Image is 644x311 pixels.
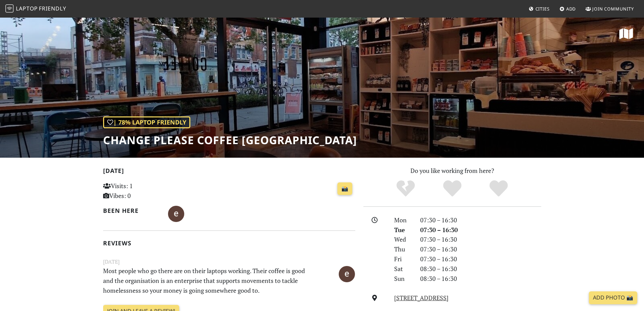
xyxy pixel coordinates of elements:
[583,3,637,15] a: Join Community
[390,235,416,244] div: Wed
[475,179,522,198] div: Definitely!
[390,274,416,284] div: Sun
[363,166,541,176] p: Do you like working from here?
[339,269,355,277] span: elizabeth
[390,215,416,225] div: Mon
[416,274,545,284] div: 08:30 – 16:30
[416,264,545,274] div: 08:30 – 16:30
[39,5,66,12] span: Friendly
[535,6,550,12] span: Cities
[390,264,416,274] div: Sat
[103,207,160,214] h2: Been here
[416,225,545,235] div: 07:30 – 16:30
[416,215,545,225] div: 07:30 – 16:30
[566,6,576,12] span: Add
[390,244,416,254] div: Thu
[168,206,184,222] img: 5706-elizabeth.jpg
[416,235,545,244] div: 07:30 – 16:30
[337,182,352,195] a: 📸
[390,254,416,264] div: Fri
[5,3,66,15] a: LaptopFriendly LaptopFriendly
[99,258,359,266] small: [DATE]
[589,291,637,304] a: Add Photo 📸
[429,179,476,198] div: Yes
[103,181,182,201] p: Visits: 1 Vibes: 0
[339,266,355,282] img: 5706-elizabeth.jpg
[382,179,429,198] div: No
[103,167,355,177] h2: [DATE]
[592,6,634,12] span: Join Community
[394,294,449,302] a: [STREET_ADDRESS]
[99,266,316,295] p: Most people who go there are on their laptops working. Their coffee is good and the organisation ...
[416,244,545,254] div: 07:30 – 16:30
[390,225,416,235] div: Tue
[557,3,579,15] a: Add
[103,134,357,147] h1: Change Please Coffee [GEOGRAPHIC_DATA]
[168,209,184,217] span: elizabeth
[526,3,552,15] a: Cities
[103,240,355,247] h2: Reviews
[416,254,545,264] div: 07:30 – 16:30
[16,5,38,12] span: Laptop
[103,116,190,128] div: | 78% Laptop Friendly
[5,4,14,13] img: LaptopFriendly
